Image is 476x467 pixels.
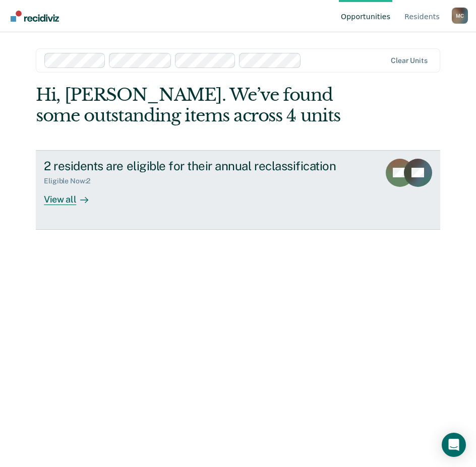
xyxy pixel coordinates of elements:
[44,159,372,173] div: 2 residents are eligible for their annual reclassification
[11,11,59,22] img: Recidiviz
[36,150,440,230] a: 2 residents are eligible for their annual reclassificationEligible Now:2View all
[44,185,100,205] div: View all
[391,56,428,65] div: Clear units
[452,8,468,24] button: Profile dropdown button
[452,8,468,24] div: M C
[442,433,466,457] div: Open Intercom Messenger
[44,177,98,185] div: Eligible Now : 2
[36,85,359,126] div: Hi, [PERSON_NAME]. We’ve found some outstanding items across 4 units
